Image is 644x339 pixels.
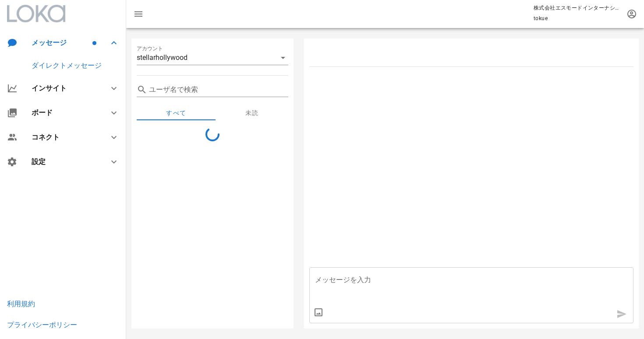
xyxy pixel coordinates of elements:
[92,41,96,45] span: バッジ
[216,106,288,120] div: 未読
[137,106,216,120] div: すべて
[313,307,324,318] button: prepend icon
[7,300,35,308] a: 利用規約
[137,51,288,65] div: アカウントstellarhollywood
[32,38,91,47] div: メッセージ
[534,3,621,12] p: 株式会社エスモードインターナショナル
[32,133,98,141] div: コネクト
[32,108,98,117] div: ボード
[7,321,77,329] a: プライバシーポリシー
[32,61,102,70] a: ダイレクトメッセージ
[32,84,98,92] div: インサイト
[32,157,98,166] div: 設定
[534,14,621,23] p: tokue
[137,54,188,62] div: stellarhollywood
